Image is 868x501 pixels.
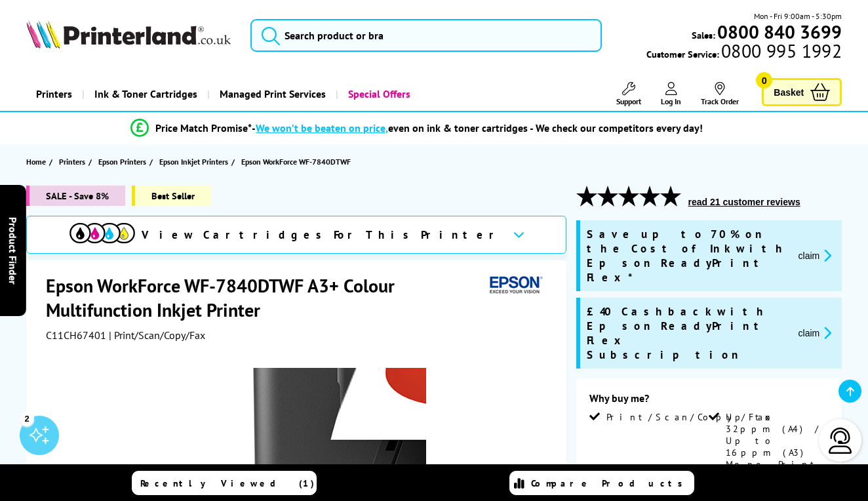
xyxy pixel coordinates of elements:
[159,155,228,169] span: Epson Inkjet Printers
[155,121,252,134] span: Price Match Promise*
[692,29,715,41] span: Sales:
[82,77,207,111] a: Ink & Toner Cartridges
[795,248,836,263] button: promo-description
[26,20,231,49] img: Printerland Logo
[26,186,125,206] span: SALE - Save 8%
[159,155,231,169] a: Epson Inkjet Printers
[774,83,804,101] span: Basket
[132,186,211,206] span: Best Seller
[589,391,829,411] div: Why buy me?
[59,155,85,169] span: Printers
[256,121,388,134] span: We won’t be beaten on price,
[754,10,842,22] span: Mon - Fri 9:00am - 5:30pm
[142,228,502,242] span: View Cartridges For This Printer
[719,45,842,57] span: 0800 995 1992
[827,428,854,454] img: user-headset-light.svg
[250,19,602,52] input: Search product or bra
[795,325,836,340] button: promo-description
[98,155,149,169] a: Epson Printers
[587,227,788,285] span: Save up to 70% on the Cost of Ink with Epson ReadyPrint Flex*
[762,78,842,106] a: Basket 0
[46,329,106,342] span: C11CH67401
[20,411,34,426] div: 2
[606,411,775,423] span: Print/Scan/Copy/Fax
[336,77,420,111] a: Special Offers
[7,117,827,140] li: modal_Promise
[132,471,317,495] a: Recently Viewed (1)
[717,20,842,44] b: 0800 840 3699
[140,477,315,489] span: Recently Viewed (1)
[7,217,20,285] span: Product Finder
[241,157,351,167] span: Epson WorkForce WF-7840DTWF
[701,82,739,106] a: Track Order
[726,411,826,470] span: Up to 32ppm (A4) / Up to 16ppm (A3) Mono Print
[587,304,788,362] span: £40 Cashback with Epson ReadyPrint Flex Subscription
[661,82,681,106] a: Log In
[531,477,690,489] span: Compare Products
[509,471,694,495] a: Compare Products
[756,72,772,89] span: 0
[26,20,234,51] a: Printerland Logo
[252,121,703,134] div: - even on ink & toner cartridges - We check our competitors every day!
[207,77,336,111] a: Managed Print Services
[98,155,146,169] span: Epson Printers
[46,273,484,322] h1: Epson WorkForce WF-7840DTWF A3+ Colour Multifunction Inkjet Printer
[59,155,89,169] a: Printers
[26,155,46,169] span: Home
[661,96,681,106] span: Log In
[616,82,641,106] a: Support
[715,26,842,38] a: 0800 840 3699
[69,223,135,243] img: cmyk-icon.svg
[26,77,82,111] a: Printers
[109,329,205,342] span: | Print/Scan/Copy/Fax
[94,77,197,111] span: Ink & Toner Cartridges
[646,45,842,60] span: Customer Service:
[484,273,545,298] img: Epson
[684,196,804,208] button: read 21 customer reviews
[26,155,49,169] a: Home
[616,96,641,106] span: Support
